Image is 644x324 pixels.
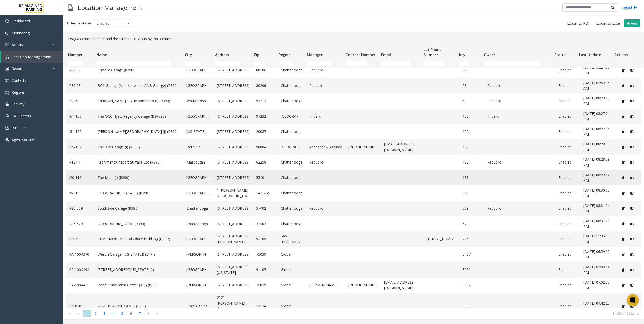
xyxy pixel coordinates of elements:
[213,59,252,68] td: Address Filter
[583,141,613,153] a: [DATE] 08:28:06 PM
[583,233,613,245] a: [DATE] 11:35:09 PM
[91,310,100,317] span: Page 2
[186,83,211,88] a: [GEOGRAPHIC_DATA]
[487,159,552,165] a: Republic
[136,310,144,317] span: Page 7
[619,281,627,289] button: Delete
[5,114,9,118] img: 'icon'
[459,61,470,66] input: Key Filter
[558,67,577,73] a: Enabled
[627,97,636,105] button: Disable
[463,175,481,180] a: 188
[94,19,125,28] span: Enabled
[281,67,303,73] a: Chattanooga
[577,59,612,68] td: Last Update Filter
[346,61,367,66] input: Contact Number Filter
[256,267,275,273] a: 91105
[379,59,421,68] td: Email Filter
[145,312,152,316] span: Go to the next page
[69,267,92,273] a: PA-1004494
[619,143,627,151] button: Delete
[69,303,92,309] a: L21070600
[69,129,92,134] a: I51-152
[69,175,92,180] a: I20-116
[217,233,250,245] a: [STREET_ADDRESS][PERSON_NAME]
[217,129,250,134] a: [STREET_ADDRESS]
[256,221,275,227] a: 37403
[109,310,118,317] span: Page 4
[463,129,481,134] a: 152
[5,19,9,23] img: 'icon'
[277,59,305,68] td: Region Filter
[217,187,250,199] a: 1 [PERSON_NAME][GEOGRAPHIC_DATA]
[487,98,552,104] a: Republic
[309,206,342,211] a: Republic
[98,303,181,309] a: 2121 [PERSON_NAME] (L)(PJ)
[463,221,481,227] a: 529
[281,83,303,88] a: Chattanooga
[624,19,640,28] button: Add
[100,310,109,317] span: Page 3
[5,55,9,59] img: 'icon'
[627,281,636,289] button: Disable
[583,96,610,106] span: [DATE] 08:23:10 PM
[254,61,265,66] input: Zip Filter
[552,44,577,59] th: Status
[98,190,181,196] a: [GEOGRAPHIC_DATA] (I) (R390)
[98,252,181,257] a: Westin Garage ([US_STATE]) (L)(PJ)
[621,5,638,10] a: Logout
[98,144,181,150] a: The 929 Garage (I) (R390)
[487,83,552,88] a: Republic
[583,203,610,213] span: [DATE] 08:31:04 PM
[583,80,613,91] a: [DATE] 02:59:05 AM
[217,67,250,73] a: [STREET_ADDRESS]
[68,61,83,66] input: Number Filter
[558,206,577,211] a: Enabled
[69,144,92,150] a: I25-182
[346,52,375,57] span: Contact Number
[256,129,275,134] a: 20037
[463,303,481,309] a: 8003
[309,144,342,150] a: Atlabachew Ashinay
[463,206,481,211] a: 509
[186,252,211,257] a: [PERSON_NAME]
[583,234,610,244] span: [DATE] 11:35:09 PM
[69,67,92,73] a: R86-52
[558,236,577,242] a: Enabled
[186,282,211,288] a: [PERSON_NAME]
[186,206,211,211] a: Chattanooga
[307,61,332,66] input: Manager Filter
[186,236,211,242] a: [GEOGRAPHIC_DATA]
[12,125,27,130] span: Rule Sets
[583,157,613,168] a: [DATE] 08:28:39 PM
[583,95,613,107] a: [DATE] 08:23:10 PM
[309,67,342,73] a: Republic
[256,114,275,119] a: 97232
[381,61,410,66] input: Email Filter
[583,218,610,229] span: [DATE] 08:31:21 PM
[281,98,303,104] a: Chattanooga
[583,280,610,290] span: [DATE] 07:02:55 PM
[583,301,613,312] a: [DATE] 04:42:20 PM
[558,175,577,180] a: Enabled
[627,235,636,243] button: Disable
[612,59,637,68] td: Actions Filter
[98,83,181,88] a: BCC Garage (Also known as ANB Garage) (R390)
[281,252,303,257] a: Global
[252,59,277,68] td: Zip Filter
[558,159,577,165] a: Enabled
[256,236,275,242] a: 94109
[627,158,636,167] button: Disable
[5,43,9,47] img: 'icon'
[627,189,636,197] button: Disable
[96,61,171,66] input: Name Filter
[68,52,83,57] span: Number
[281,282,303,288] a: Global
[481,59,552,68] td: Owner Filter
[583,187,613,199] a: [DATE] 08:30:05 PM
[12,31,30,35] span: Monitoring
[583,264,613,276] a: [DATE] 07:00:14 PM
[583,126,613,138] a: [DATE] 08:27:36 PM
[558,83,577,88] a: Enabled
[309,83,342,88] a: Republic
